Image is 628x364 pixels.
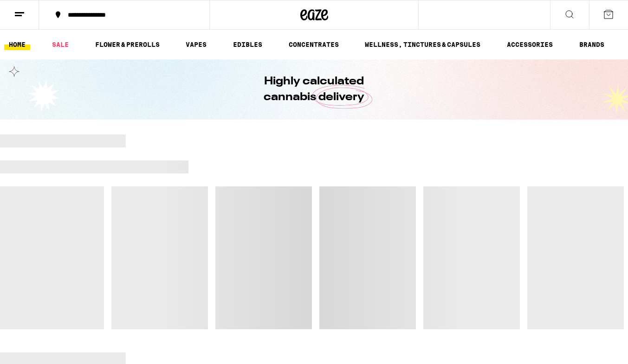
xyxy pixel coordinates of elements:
[284,39,343,50] a: CONCENTRATES
[91,39,164,50] a: FLOWER & PREROLLS
[4,39,30,50] a: HOME
[575,39,609,50] a: BRANDS
[360,39,485,50] a: WELLNESS, TINCTURES & CAPSULES
[181,39,211,50] a: VAPES
[47,39,73,50] a: SALE
[238,74,391,105] h1: Highly calculated cannabis delivery
[228,39,267,50] a: EDIBLES
[502,39,557,50] a: ACCESSORIES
